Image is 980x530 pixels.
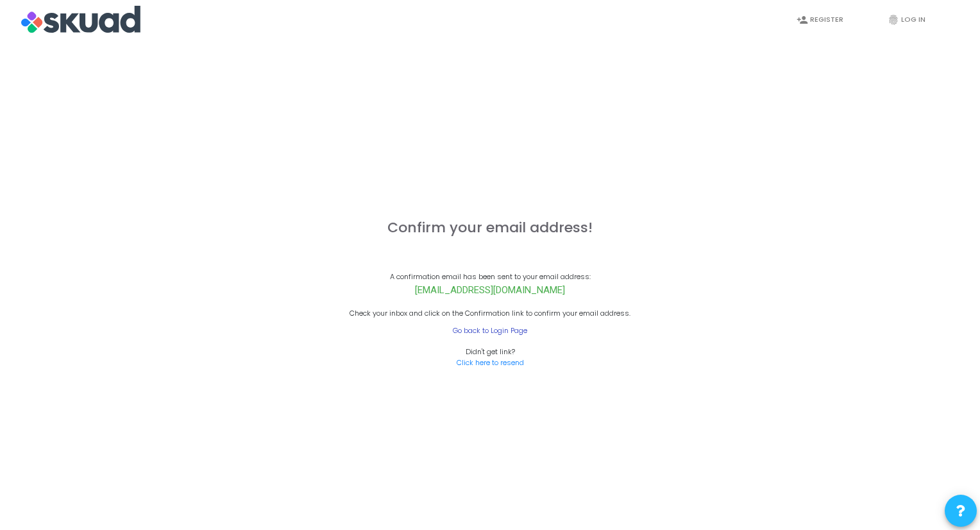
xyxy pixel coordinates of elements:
[457,357,524,368] a: Click here to resend
[888,14,899,26] i: fingerprint
[350,308,630,319] div: Check your inbox and click on the Confirmation link to confirm your email address.
[21,4,140,36] img: logo
[346,219,634,236] h3: Confirm your email address!
[875,4,952,35] a: fingerprintLog In
[453,325,527,336] a: Go back to Login Page
[784,4,861,35] a: person_addRegister
[415,282,565,298] span: [EMAIL_ADDRESS][DOMAIN_NAME]
[797,14,808,26] i: person_add
[346,271,634,368] div: A confirmation email has been sent to your email address:
[466,346,515,357] div: Didn't get link?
